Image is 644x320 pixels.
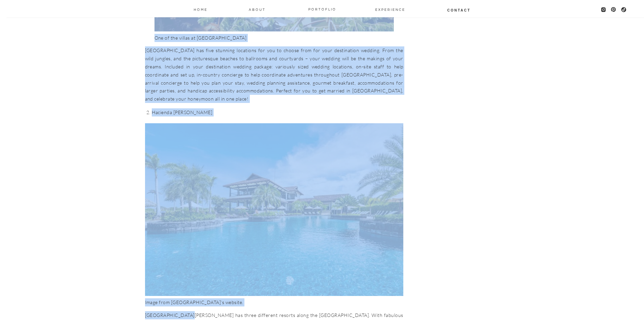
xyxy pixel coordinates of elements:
[154,34,394,42] figcaption: One of the villas at [GEOGRAPHIC_DATA]
[306,6,339,12] a: PORTOFLIO
[248,6,266,12] a: About
[145,46,403,103] p: [GEOGRAPHIC_DATA] has five stunning locations for you to choose from for your destination wedding...
[145,123,403,296] img: The 10 Best Places to Get Married in Costa Rica 11
[152,109,213,115] a: Hacienda [PERSON_NAME]
[145,298,403,306] figcaption: Image from [GEOGRAPHIC_DATA]’s website.
[447,7,471,13] a: Contact
[193,6,208,12] a: Home
[375,6,400,12] a: EXPERIENCE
